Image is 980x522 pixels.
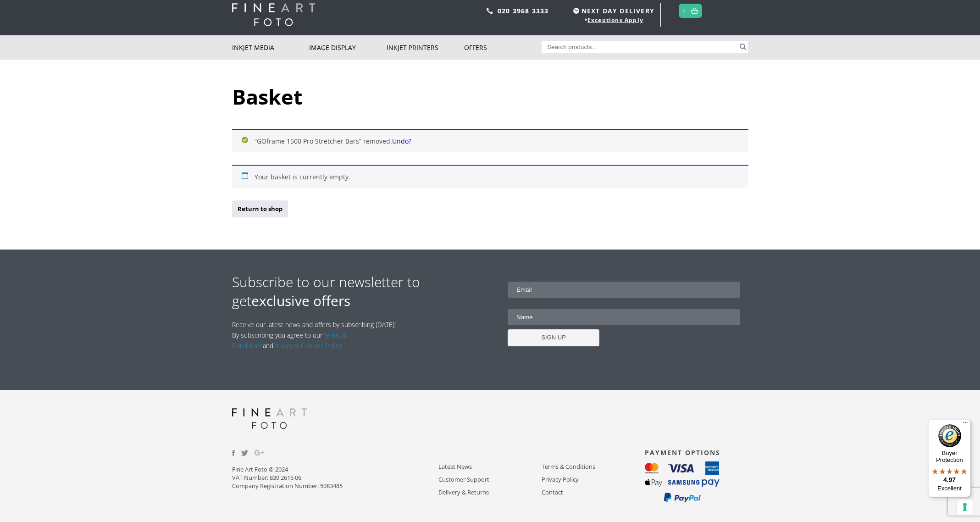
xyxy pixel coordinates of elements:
[232,465,438,490] p: Fine Art Foto © 2024 VAT Number: 839 2616 06 Company Registration Number: 5083485
[438,474,542,485] a: Customer Support
[487,8,493,14] img: phone.svg
[587,16,643,24] a: Exceptions Apply
[251,291,350,310] strong: exclusive offers
[232,200,288,217] a: Return to shop
[508,309,740,325] input: Name
[508,282,740,298] input: Email
[232,165,748,188] div: Your basket is currently empty.
[943,476,956,483] span: 4.97
[438,487,542,498] a: Delivery & Returns
[232,35,310,60] a: Inkjet Media
[928,419,971,497] button: Trusted Shops TrustmarkBuyer Protection4.97Excellent
[232,129,748,152] div: “GOframe 1500 Pro Stretcher Bars” removed.
[957,499,973,515] button: Your consent preferences for tracking technologies
[682,4,686,17] a: 3
[273,341,343,350] a: Privacy & Cookies Policy.
[438,461,542,472] a: Latest News
[928,450,971,463] p: Buyer Protection
[255,448,264,457] img: Google_Plus.svg
[232,3,315,26] img: logo-white.svg
[960,419,971,430] button: Menu
[232,408,307,429] img: logo-grey.svg
[241,450,249,456] img: twitter.svg
[387,35,464,60] a: Inkjet Printers
[645,461,720,503] img: payment_options.svg
[542,41,738,53] input: Search products…
[232,272,490,310] h2: Subscribe to our newsletter to get
[498,6,549,15] a: 020 3968 3333
[542,487,645,498] a: Contact
[691,8,698,14] img: basket.svg
[232,319,401,351] p: Receive our latest news and offers by subscribing [DATE]! By subscribing you agree to our and
[573,8,579,14] img: time.svg
[464,35,542,60] a: Offers
[571,6,654,16] span: NEXT DAY DELIVERY
[928,485,971,492] p: Excellent
[232,450,235,456] img: facebook.svg
[738,41,748,53] button: Search
[309,35,387,60] a: Image Display
[232,83,748,111] h1: Basket
[542,461,645,472] a: Terms & Conditions
[392,137,411,145] a: Undo?
[938,424,961,447] img: Trusted Shops Trustmark
[542,474,645,485] a: Privacy Policy
[508,329,599,346] input: SIGN UP
[645,448,748,457] h3: PAYMENT OPTIONS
